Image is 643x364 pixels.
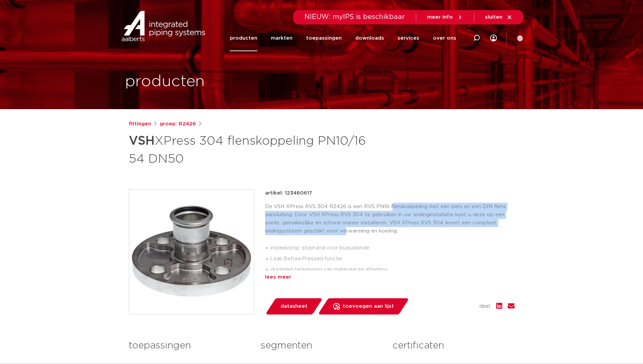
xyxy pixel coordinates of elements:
a: fittingen [129,120,151,128]
a: meer info [427,14,463,20]
div: lees meer [265,273,515,281]
strong: VSH [129,135,155,147]
span: toevoegen aan lijst [343,301,394,312]
li: Leak Before Pressed-functie [270,254,515,264]
h3: segmenten [261,339,382,352]
span: sluiten [485,15,502,20]
span: datasheet [281,301,307,312]
a: producten [230,25,257,51]
a: toepassingen [306,25,342,51]
span: deel: [479,302,491,310]
h1: producten [125,71,205,93]
a: markten [271,25,293,51]
p: De VSH XPress RVS 304 R2426 is een RVS PN16 flenskoppeling met een pers en een DIN flens aansluit... [265,203,515,235]
nav: Menu [230,25,456,51]
span: NIEUW: myIPS is beschikbaar [304,14,405,20]
h3: toepassingen [129,339,250,352]
a: over ons [433,25,456,51]
a: sluiten [485,14,513,20]
a: groep: R2426 [160,120,196,128]
li: insteekstop: stoprand voor buisuiteinde [270,243,515,254]
a: downloads [355,25,384,51]
h3: certificaten [393,339,514,352]
li: duidelijke herkenning van materiaal en afmeting [270,264,515,275]
a: datasheet [265,298,323,315]
img: Product Image for VSH XPress 304 flenskoppeling PN10/16 54 DN50 [129,189,254,314]
span: meer info [427,15,453,20]
h1: XPress 304 flenskoppeling PN10/16 54 DN50 [129,131,383,167]
a: services [398,25,419,51]
p: artikel: 123460617 [265,189,312,197]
